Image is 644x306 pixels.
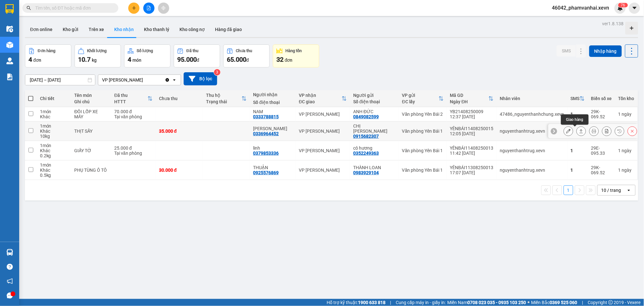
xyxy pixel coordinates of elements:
[40,114,68,119] div: Khác
[623,3,625,7] span: 6
[531,299,577,306] span: Miền Bắc
[114,151,153,156] div: Tại văn phòng
[74,148,108,153] div: GIẤY TỜ
[621,3,623,7] span: 7
[114,114,153,119] div: Tại văn phòng
[299,148,347,153] div: VP [PERSON_NAME]
[144,77,144,83] input: Selected VP Trần Đại Nghĩa.
[450,145,494,151] div: YÊNBÁI11408250013
[353,123,396,134] div: CHỊ NHUNG
[7,278,13,284] span: notification
[632,5,638,11] span: caret-down
[450,165,494,170] div: YÊNBÁI11308250013
[571,112,585,117] div: 1
[450,151,494,156] div: 11:42 [DATE]
[547,4,615,12] span: 46042_phamvanhai.xevn
[203,90,250,107] th: Toggle SortBy
[253,170,279,175] div: 0925576869
[223,44,270,67] button: Chưa thu65.000đ
[158,3,169,14] button: aim
[25,22,58,37] button: Đơn online
[500,168,564,173] div: nguyenthanhtrug.xevn
[299,99,342,104] div: ĐC giao
[174,22,210,37] button: Kho công nợ
[500,148,564,153] div: nguyenthanhtrug.xevn
[618,168,634,173] div: 1
[28,56,32,63] span: 4
[35,4,111,12] input: Tìm tên, số ĐT hoặc mã đơn
[74,99,108,104] div: Ghi chú
[161,6,166,10] span: aim
[528,301,530,304] span: ⚪️
[296,90,350,107] th: Toggle SortBy
[617,5,623,11] img: icon-new-feature
[227,56,246,63] span: 65.000
[165,77,170,82] svg: Clear value
[571,168,585,173] div: 1
[568,90,588,107] th: Toggle SortBy
[246,58,249,63] span: đ
[396,299,446,306] span: Cung cấp máy in - giấy in:
[402,112,444,117] div: Văn phòng Yên Bái 2
[353,151,379,156] div: 0352249363
[589,45,622,57] button: Nhập hàng
[206,99,242,104] div: Trạng thái
[390,299,391,306] span: |
[7,264,13,270] span: question-circle
[626,188,632,193] svg: open
[6,58,13,64] img: warehouse-icon
[40,123,68,129] div: 1 món
[253,100,292,105] div: Số điện thoại
[622,148,632,153] span: ngày
[40,143,68,148] div: 1 món
[114,93,147,98] div: Đã thu
[40,134,68,139] div: 10 kg
[253,114,279,119] div: 0333788815
[27,6,31,10] span: search
[402,93,439,98] div: VP gửi
[402,129,444,134] div: Văn phòng Yên Bái 1
[128,56,131,63] span: 4
[253,145,292,151] div: linh
[33,58,41,63] span: đơn
[74,129,108,134] div: THỊT SẤY
[253,109,292,114] div: NAM
[174,44,220,67] button: Đã thu95.000đ
[602,20,624,27] div: ver 1.8.138
[187,49,198,53] div: Đã thu
[40,109,68,114] div: 1 món
[40,148,68,153] div: Khác
[450,131,494,136] div: 12:05 [DATE]
[399,90,447,107] th: Toggle SortBy
[210,22,247,37] button: Hàng đã giao
[7,293,13,299] span: message
[618,112,634,117] div: 1
[253,151,279,156] div: 0379853336
[500,129,564,134] div: nguyenthanhtrug.xevn
[353,93,396,98] div: Người gửi
[132,58,141,63] span: món
[591,145,612,156] div: 29E-095.33
[571,148,585,153] div: 1
[402,148,444,153] div: Văn phòng Yên Bái 1
[450,109,494,114] div: YB21408250009
[74,93,108,98] div: Tên món
[276,56,283,63] span: 32
[159,96,200,101] div: Chưa thu
[74,168,108,173] div: PHỤ TÙNG Ô TÔ
[564,185,573,195] button: 1
[353,114,379,119] div: 0849082599
[253,126,292,131] div: HÀ HẠNH
[608,300,613,305] span: copyright
[601,187,621,193] div: 10 / trang
[353,145,396,151] div: cô hương
[576,126,586,136] div: Giao hàng
[177,56,197,63] span: 95.000
[253,92,292,97] div: Người nhận
[6,249,13,256] img: warehouse-icon
[299,168,347,173] div: VP [PERSON_NAME]
[622,112,632,117] span: ngày
[38,49,55,53] div: Đơn hàng
[450,170,494,175] div: 17:07 [DATE]
[299,129,347,134] div: VP [PERSON_NAME]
